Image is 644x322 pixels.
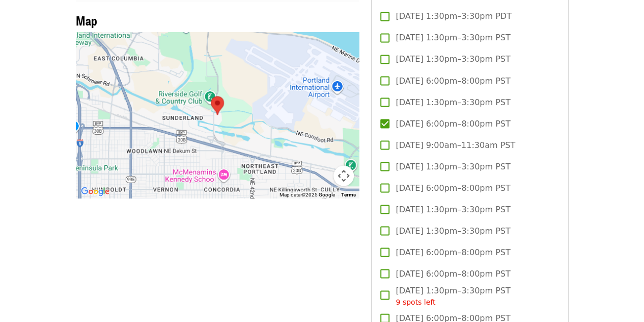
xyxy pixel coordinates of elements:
[396,32,510,44] span: [DATE] 1:30pm–3:30pm PST
[279,191,335,197] span: Map data ©2025 Google
[396,182,510,194] span: [DATE] 6:00pm–8:00pm PST
[396,225,510,237] span: [DATE] 1:30pm–3:30pm PST
[396,203,510,215] span: [DATE] 1:30pm–3:30pm PST
[396,284,510,307] span: [DATE] 1:30pm–3:30pm PST
[396,10,511,22] span: [DATE] 1:30pm–3:30pm PDT
[341,191,356,197] a: Terms (opens in new tab)
[396,96,510,108] span: [DATE] 1:30pm–3:30pm PST
[396,53,510,65] span: [DATE] 1:30pm–3:30pm PST
[396,298,435,306] span: 9 spots left
[396,139,515,151] span: [DATE] 9:00am–11:30am PST
[396,246,510,258] span: [DATE] 6:00pm–8:00pm PST
[78,185,112,198] a: Open this area in Google Maps (opens a new window)
[396,267,510,280] span: [DATE] 6:00pm–8:00pm PST
[396,160,510,172] span: [DATE] 1:30pm–3:30pm PST
[396,117,510,130] span: [DATE] 6:00pm–8:00pm PST
[76,11,97,29] span: Map
[78,185,112,198] img: Google
[333,165,354,186] button: Map camera controls
[396,75,510,87] span: [DATE] 6:00pm–8:00pm PST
